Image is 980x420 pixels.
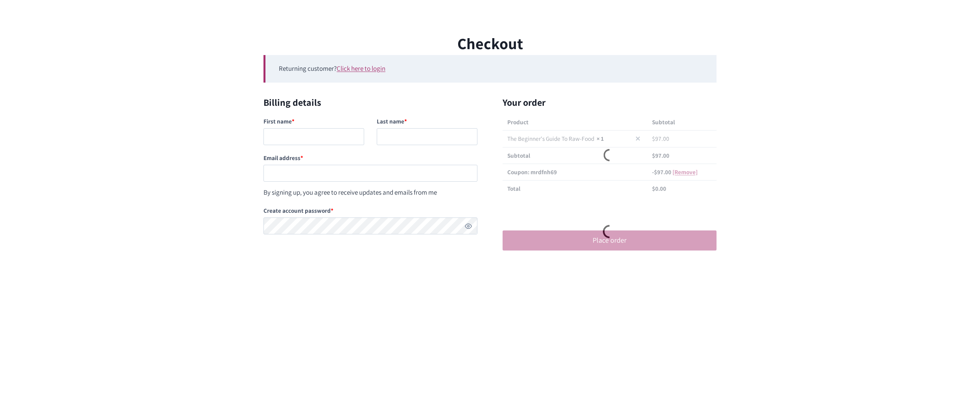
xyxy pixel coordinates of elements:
[263,187,477,198] p: By signing up, you agree to receive updates and emails from me
[263,95,717,263] form: Checkout
[263,203,477,218] label: Create account password
[263,55,717,83] div: Returning customer?
[263,95,477,109] h3: Billing details
[377,114,477,129] label: Last name
[464,222,473,230] button: Show password
[263,31,717,55] h1: Checkout
[490,95,717,109] h3: Your order
[263,114,364,129] label: First name
[337,64,385,73] a: Click here to login
[263,151,477,165] label: Email address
